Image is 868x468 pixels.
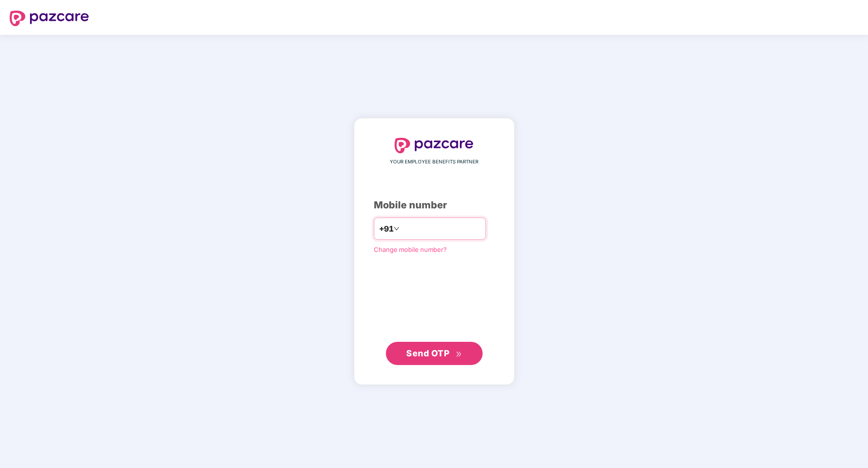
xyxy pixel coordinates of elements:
span: +91 [379,223,394,235]
button: Send OTPdouble-right [386,342,483,365]
div: Mobile number [374,198,495,213]
a: Change mobile number? [374,246,447,253]
img: logo [10,11,89,26]
span: YOUR EMPLOYEE BENEFITS PARTNER [390,158,478,166]
img: logo [395,138,474,153]
span: down [394,226,399,232]
span: Send OTP [406,348,449,358]
span: double-right [456,351,462,357]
